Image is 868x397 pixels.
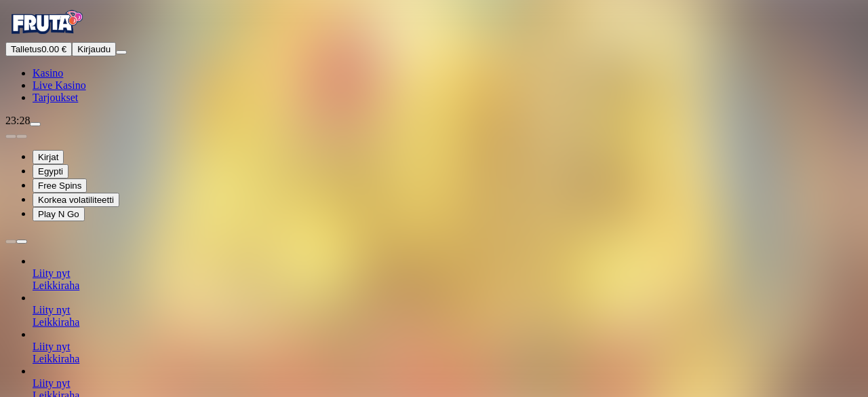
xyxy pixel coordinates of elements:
button: Egypti [33,164,68,178]
button: next slide [16,134,27,138]
a: Liity nyt [33,267,71,279]
span: Kirjaudu [77,44,111,54]
button: menu [116,50,127,54]
span: 0.00 € [41,44,66,54]
span: 23:28 [5,115,30,126]
button: Kirjat [33,150,64,164]
a: poker-chip iconLive Kasino [33,79,86,91]
button: prev slide [5,240,16,244]
a: Leikkiraha [33,353,79,364]
button: live-chat [30,122,41,126]
a: Liity nyt [33,377,71,389]
button: next slide [16,240,27,244]
button: Talletusplus icon0.00 € [5,42,72,56]
span: Live Kasino [33,79,86,91]
a: gift-inverted iconTarjoukset [33,92,78,103]
a: Fruta [5,30,87,41]
a: Liity nyt [33,304,71,316]
a: Leikkiraha [33,280,79,291]
span: Talletus [11,44,41,54]
span: Kasino [33,67,63,79]
a: Liity nyt [33,341,71,352]
nav: Primary [5,5,863,104]
a: diamond iconKasino [33,67,63,79]
span: Free Spins [38,181,81,191]
span: Tarjoukset [33,92,78,103]
button: prev slide [5,134,16,138]
button: Free Spins [33,178,87,193]
img: Fruta [5,5,87,39]
a: Leikkiraha [33,316,79,328]
span: Korkea volatiliteetti [38,195,114,205]
button: Play N Go [33,207,85,221]
span: Egypti [38,166,63,176]
button: Kirjaudu [72,42,116,56]
span: Kirjat [38,152,58,162]
button: Korkea volatiliteetti [33,193,119,207]
span: Play N Go [38,209,79,219]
